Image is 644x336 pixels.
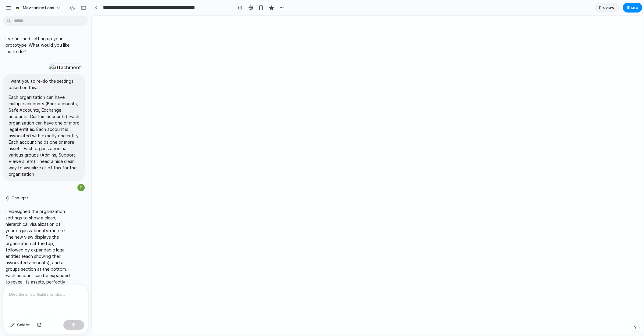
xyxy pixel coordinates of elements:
button: Select [7,320,33,330]
span: Share [627,5,638,11]
a: Preview [595,3,619,13]
button: Mezzanine Labs [12,3,64,13]
button: Share [623,3,642,13]
p: I want you to re-do the settings based on this: [9,78,79,91]
span: Select [17,322,30,328]
span: Preview [599,5,614,11]
span: Mezzanine Labs [23,5,54,11]
p: Each organization can have multiple accounts (Bank accounts, Safe Accounts, Exchange accounts, Cu... [9,94,79,177]
p: I've finished setting up your prototype. What would you like me to do? [5,35,71,55]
